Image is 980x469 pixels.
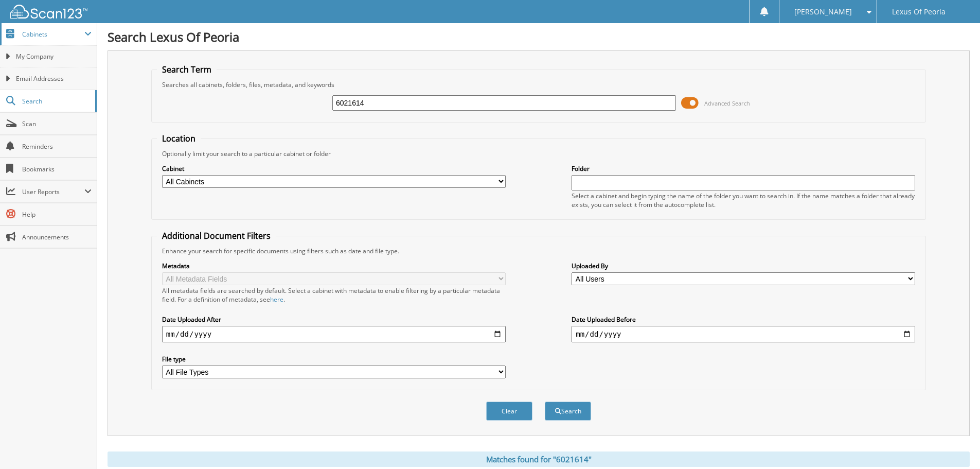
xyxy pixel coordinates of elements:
[22,119,92,128] span: Scan
[157,247,920,255] div: Enhance your search for specific documents using filters such as date and file type.
[162,326,506,342] input: start
[108,28,970,45] h1: Search Lexus Of Peoria
[157,149,920,158] div: Optionally limit your search to a particular cabinet or folder
[794,9,852,15] span: [PERSON_NAME]
[16,52,92,61] span: My Company
[704,99,750,107] span: Advanced Search
[22,187,84,196] span: User Reports
[892,9,946,15] span: Lexus Of Peoria
[162,164,506,173] label: Cabinet
[162,286,506,304] div: All metadata fields are searched by default. Select a cabinet with metadata to enable filtering b...
[162,262,506,270] label: Metadata
[162,315,506,324] label: Date Uploaded After
[157,64,217,75] legend: Search Term
[157,230,276,241] legend: Additional Document Filters
[572,192,915,209] div: Select a cabinet and begin typing the name of the folder you want to search in. If the name match...
[22,97,90,106] span: Search
[157,80,920,89] div: Searches all cabinets, folders, files, metadata, and keywords
[572,164,915,173] label: Folder
[22,30,84,39] span: Cabinets
[270,295,283,304] a: here
[22,142,92,151] span: Reminders
[157,133,201,144] legend: Location
[22,233,92,241] span: Announcements
[572,315,915,324] label: Date Uploaded Before
[162,355,506,363] label: File type
[545,402,591,421] button: Search
[486,402,532,421] button: Clear
[572,326,915,342] input: end
[22,165,92,173] span: Bookmarks
[16,74,92,83] span: Email Addresses
[22,210,92,219] span: Help
[10,5,87,19] img: scan123-logo-white.svg
[929,420,980,469] iframe: Chat Widget
[108,451,970,467] div: Matches found for "6021614"
[572,262,915,270] label: Uploaded By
